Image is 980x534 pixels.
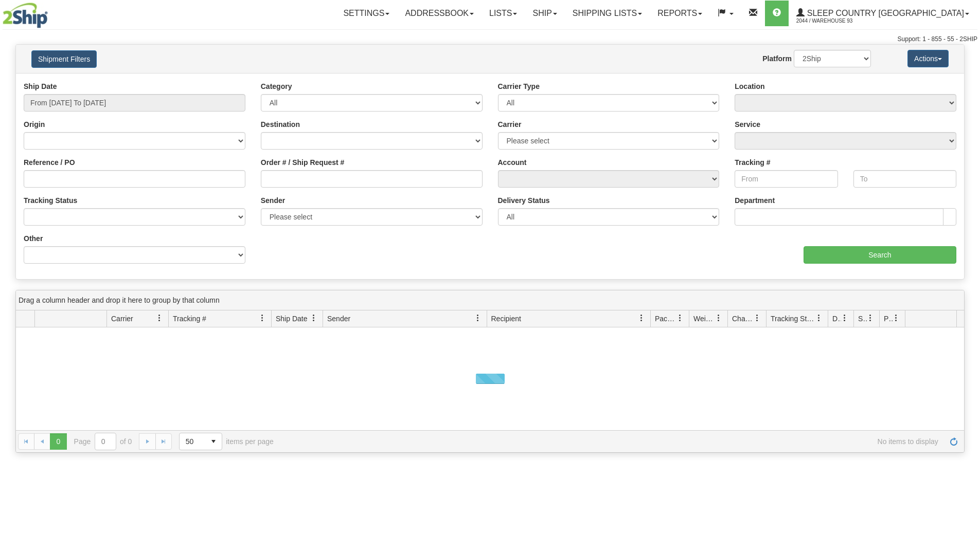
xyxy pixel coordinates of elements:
label: Department [735,195,775,206]
label: Platform [762,53,792,64]
a: Reports [650,1,710,26]
label: Order # / Ship Request # [261,157,345,168]
label: Carrier [498,119,522,130]
span: Packages [655,314,676,324]
span: Carrier [111,314,133,324]
label: Tracking Status [24,195,77,206]
a: Delivery Status filter column settings [836,309,853,327]
a: Lists [482,1,525,26]
label: Destination [261,119,300,130]
span: Shipment Issues [858,314,867,324]
a: Refresh [946,433,962,450]
span: Delivery Status [832,314,841,324]
input: From [735,170,838,188]
span: No items to display [288,437,938,446]
label: Origin [24,119,45,130]
div: Support: 1 - 855 - 55 - 2SHIP [3,35,977,44]
label: Reference / PO [24,157,75,168]
a: Tracking # filter column settings [254,309,271,327]
label: Account [498,157,527,168]
a: Ship [525,1,564,26]
label: Service [735,119,760,130]
label: Delivery Status [498,195,550,206]
span: Charge [732,314,754,324]
a: Carrier filter column settings [151,309,168,327]
a: Pickup Status filter column settings [887,309,905,327]
a: Charge filter column settings [749,309,766,327]
img: logo2044.jpg [3,3,48,28]
span: Ship Date [276,314,307,324]
div: grid grouping header [16,290,964,310]
label: Other [24,233,43,244]
span: 50 [186,436,199,447]
iframe: chat widget [956,214,979,319]
button: Shipment Filters [31,50,97,68]
a: Settings [335,1,397,26]
label: Carrier Type [498,81,540,91]
span: Tracking # [173,314,206,324]
a: Sleep Country [GEOGRAPHIC_DATA] 2044 / Warehouse 93 [789,1,977,26]
a: Ship Date filter column settings [305,309,323,327]
label: Location [735,81,764,91]
a: Tracking Status filter column settings [810,309,828,327]
a: Recipient filter column settings [633,309,650,327]
a: Shipping lists [565,1,650,26]
span: Recipient [491,314,521,324]
a: Weight filter column settings [710,309,727,327]
span: Page 0 [50,433,66,450]
span: Page sizes drop down [179,433,222,450]
a: Sender filter column settings [469,309,487,327]
span: 2044 / Warehouse 93 [796,16,874,26]
a: Packages filter column settings [671,309,689,327]
span: Sleep Country [GEOGRAPHIC_DATA] [805,9,964,17]
span: Page of 0 [74,433,132,450]
a: Addressbook [397,1,482,26]
span: Tracking Status [771,314,815,324]
input: To [853,170,956,188]
button: Actions [907,50,949,67]
span: Pickup Status [884,314,893,324]
span: select [205,433,222,450]
span: items per page [179,433,274,450]
label: Category [261,81,292,91]
label: Sender [261,195,285,206]
span: Sender [327,314,350,324]
a: Shipment Issues filter column settings [862,309,879,327]
span: Weight [693,314,715,324]
input: Search [804,246,956,264]
label: Tracking # [735,157,770,168]
label: Ship Date [24,81,57,91]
